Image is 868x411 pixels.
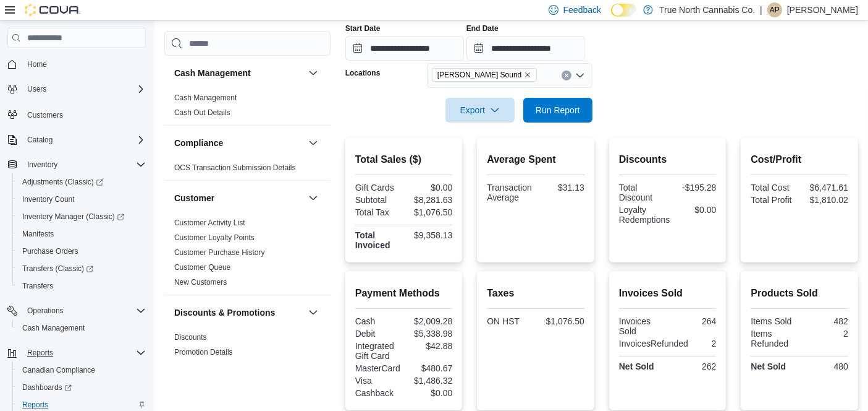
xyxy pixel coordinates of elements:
button: Clear input [562,71,571,80]
a: New Customers [174,278,227,287]
span: Customer Purchase History [174,248,265,257]
div: $1,076.50 [538,316,584,326]
a: Home [22,57,52,72]
span: Customer Loyalty Points [174,233,255,243]
button: Reports [22,345,58,360]
h2: Payment Methods [355,286,453,301]
div: Total Cost [751,183,797,193]
a: Customers [22,108,68,123]
span: Reports [22,345,146,360]
div: Subtotal [355,195,402,205]
span: Inventory Manager (Classic) [17,209,146,224]
button: Reports [2,344,151,361]
span: Canadian Compliance [22,365,95,375]
button: Inventory [2,156,151,173]
a: Purchase Orders [17,244,83,259]
div: 2 [693,339,716,348]
div: 262 [670,361,717,371]
button: Operations [2,302,151,319]
div: Cashback [355,388,402,398]
span: Run Report [536,104,580,116]
span: Feedback [563,4,601,16]
button: Customer [174,192,303,204]
span: Cash Management [174,93,237,103]
div: $0.00 [407,183,453,193]
div: $1,076.50 [407,207,453,217]
h2: Discounts [619,152,717,167]
div: Total Tax [355,207,402,217]
h2: Total Sales ($) [355,152,453,167]
span: Dashboards [17,380,146,395]
a: Transfers [17,279,58,293]
span: Transfers (Classic) [22,264,93,274]
a: Cash Management [174,93,237,102]
a: Adjustments (Classic) [12,173,151,191]
span: Transfers (Classic) [17,261,146,276]
h2: Invoices Sold [619,286,717,301]
span: Home [22,56,146,72]
button: Discounts & Promotions [174,306,303,319]
span: Inventory [27,160,57,170]
button: Run Report [523,98,592,123]
a: Customer Loyalty Points [174,233,255,242]
span: Customers [27,110,63,120]
div: $31.13 [538,183,584,193]
span: Customer Activity List [174,218,245,228]
span: Export [453,98,507,123]
span: Manifests [22,229,54,239]
button: Customer [306,191,321,205]
button: Manifests [12,225,151,243]
div: Items Sold [751,316,797,326]
button: Users [22,82,51,97]
span: Dashboards [22,383,72,392]
button: Open list of options [575,71,585,80]
a: Dashboards [12,379,151,396]
div: $2,009.28 [407,316,453,326]
a: Inventory Manager (Classic) [17,209,129,224]
a: Transfers (Classic) [17,261,98,276]
a: Canadian Compliance [17,363,100,378]
strong: Total Invoiced [355,230,390,250]
div: $1,810.02 [802,195,848,205]
button: Inventory Count [12,191,151,208]
span: Inventory Manager (Classic) [22,212,124,222]
a: Discounts [174,333,207,342]
p: | [760,2,762,17]
button: Catalog [2,131,151,149]
div: Compliance [164,160,331,180]
p: True North Cannabis Co. [659,2,755,17]
button: Cash Management [12,319,151,337]
div: $5,338.98 [407,329,453,339]
div: Integrated Gift Card [355,341,402,361]
a: Cash Management [17,321,90,335]
div: Debit [355,329,402,339]
button: Canadian Compliance [12,361,151,379]
a: Cash Out Details [174,108,230,117]
div: 2 [802,329,848,339]
div: $0.00 [675,205,716,215]
button: Remove Owen Sound from selection in this group [524,71,531,79]
h3: Compliance [174,137,223,149]
span: New Customers [174,277,227,287]
h2: Taxes [487,286,584,301]
a: Promotion Details [174,348,233,357]
span: Customers [22,106,146,122]
div: Discounts & Promotions [164,330,331,379]
div: Visa [355,376,402,386]
label: Locations [345,68,381,78]
span: Purchase Orders [17,244,146,259]
strong: Net Sold [751,361,786,371]
span: Inventory Count [17,192,146,207]
div: $6,471.61 [802,183,848,193]
div: Total Profit [751,195,797,205]
a: Manifests [17,227,59,241]
a: OCS Transaction Submission Details [174,163,296,172]
button: Home [2,55,151,73]
button: Inventory [22,157,62,172]
span: Cash Management [17,321,146,335]
span: Dark Mode [611,17,612,17]
a: Transfers (Classic) [12,260,151,277]
div: Total Discount [619,183,665,202]
span: Manifests [17,227,146,241]
div: Gift Cards [355,183,402,193]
